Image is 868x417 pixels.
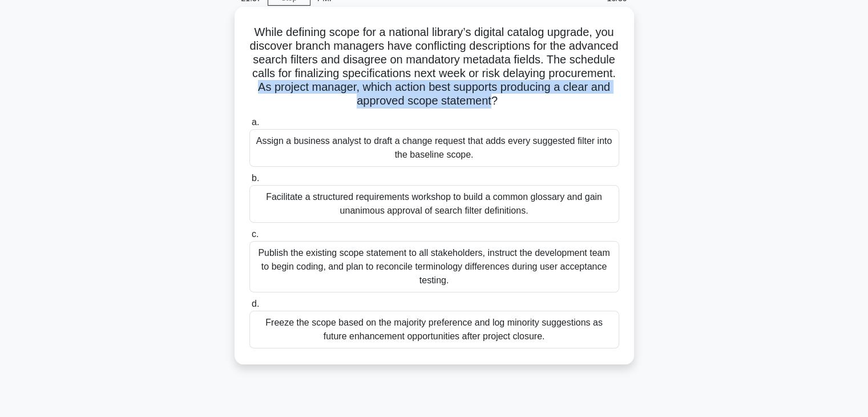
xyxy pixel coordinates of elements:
[249,311,619,348] div: Freeze the scope based on the majority preference and log minority suggestions as future enhancem...
[249,129,619,167] div: Assign a business analyst to draft a change request that adds every suggested filter into the bas...
[248,25,620,109] h5: While defining scope for a national library’s digital catalog upgrade, you discover branch manage...
[249,241,619,292] div: Publish the existing scope statement to all stakeholders, instruct the development team to begin ...
[252,229,259,239] span: c.
[252,117,259,127] span: a.
[252,299,259,308] span: d.
[252,173,259,183] span: b.
[249,185,619,223] div: Facilitate a structured requirements workshop to build a common glossary and gain unanimous appro...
